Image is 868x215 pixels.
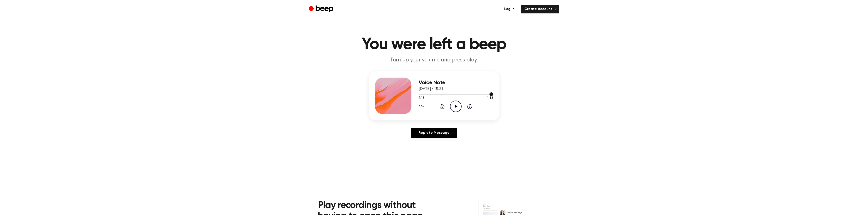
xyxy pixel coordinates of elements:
[419,103,426,110] button: 1.0x
[347,56,521,64] p: Turn up your volume and press play.
[411,128,457,138] a: Reply to Message
[521,5,559,13] a: Create Account
[318,36,550,53] h1: You were left a beep
[419,96,425,101] span: 1:18
[487,96,493,101] span: 1:18
[501,5,518,13] a: Log in
[419,87,444,91] span: [DATE] · 18:21
[309,5,334,14] a: Beep
[419,80,493,86] h3: Voice Note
